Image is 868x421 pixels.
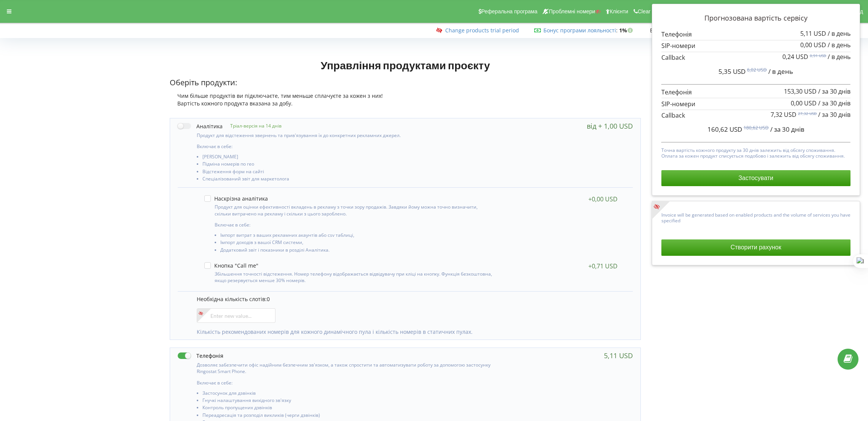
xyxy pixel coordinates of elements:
span: 5,11 USD [800,29,826,38]
div: Чим більше продуктів ви підключаєте, тим меньше сплачуєте за кожен з них! [170,92,641,100]
p: Включає в себе: [197,380,496,386]
sup: 0,91 USD [810,53,826,58]
label: Кнопка "Call me" [204,262,258,269]
p: Invoice will be generated based on enabled products and the volume of services you have specified [661,210,851,223]
span: / за 30 днів [818,110,850,119]
span: 153,30 USD [784,87,817,96]
p: Кількість рекомендованих номерів для кожного динамічного пула і кількість номерів в статичних пулах. [197,328,625,336]
p: Продукт для відстеження звернень та прив'язування їх до конкретних рекламних джерел. [197,132,496,139]
li: Відстеження форм на сайті [202,169,496,176]
li: Контроль пропущених дзвінків [202,405,496,412]
span: 160,62 USD [707,125,742,134]
span: 0,00 USD [800,41,826,49]
input: Enter new value... [197,308,276,323]
li: Застосунок для дзвінків [202,391,496,398]
p: Включає в себе: [215,222,494,228]
p: Телефонія [661,30,851,39]
span: / в день [828,29,850,38]
p: Необхідна кількість слотів: [197,295,625,303]
sup: 180,62 USD [744,124,769,131]
span: Клієнти [610,8,628,14]
span: Проблемні номери [549,8,595,14]
p: Збільшення точності відстеження. Номер телефону відображається відвідувачу при кліці на кнопку. Ф... [215,271,494,284]
span: Баланс проєкту: [650,27,692,34]
li: Додатковий звіт і показники в розділі Аналітика. [220,247,494,255]
strong: 1% [619,27,635,34]
span: / в день [828,53,850,61]
span: 0,00 USD [791,99,817,107]
p: Прогнозована вартість сервісу [661,13,851,23]
sup: 27,32 USD [798,111,817,116]
div: від + 1,00 USD [587,122,633,130]
p: Включає в себе: [197,143,496,150]
div: Вартість кожного продукта вказана за добу. [170,100,641,107]
button: Створити рахунок [661,239,851,255]
span: : [543,27,618,34]
p: Дозволяє забезпечити офіс надійним безпечним зв'язком, а також спростити та автоматизувати роботу... [197,362,496,375]
span: Clear numbers [638,8,673,14]
span: / за 30 днів [818,87,850,96]
p: Оберіть продукти: [170,77,641,88]
div: 5,11 USD [604,352,633,359]
span: 5,35 USD [718,67,745,76]
p: Callback [661,111,851,120]
p: SIP-номери [661,41,851,50]
span: 7,32 USD [771,110,796,119]
div: +0,00 USD [588,195,618,203]
label: Телефонія [178,352,223,360]
a: Бонус програми лояльності [543,27,616,34]
span: / за 30 днів [770,125,804,134]
span: / в день [768,67,793,76]
li: Підміна номерів по гео [202,161,496,169]
label: Аналітика [178,122,223,130]
h1: Управління продуктами проєкту [170,58,641,72]
li: Гнучкі налаштування вихідного зв'язку [202,398,496,405]
p: Тріал-версія на 14 днів [223,123,282,129]
p: Точна вартість кожного продукту за 30 днів залежить від обсягу споживання. Оплата за кожен продук... [661,146,851,159]
a: Change products trial period [445,27,519,34]
span: 0,24 USD [782,53,808,61]
div: +0,71 USD [588,262,618,270]
sup: 6,02 USD [747,67,767,73]
li: Переадресація та розподіл викликів (черги дзвінків) [202,413,496,420]
span: Реферальна програма [481,8,538,14]
li: Імпорт доходів з вашої CRM системи, [220,240,494,247]
p: SIP-номери [661,100,851,108]
button: Застосувати [661,170,851,186]
span: 0 [267,295,270,303]
p: Продукт для оцінки ефективності вкладень в рекламу з точки зору продажів. Завдяки йому можна точн... [215,204,494,217]
p: Телефонія [661,88,851,97]
p: Callback [661,53,851,62]
li: [PERSON_NAME] [202,154,496,161]
li: Спеціалізований звіт для маркетолога [202,176,496,183]
span: / за 30 днів [818,99,850,107]
label: Наскрізна аналітика [204,195,268,202]
span: / в день [828,41,850,49]
li: Імпорт витрат з ваших рекламних акаунтів або csv таблиці, [220,233,494,240]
